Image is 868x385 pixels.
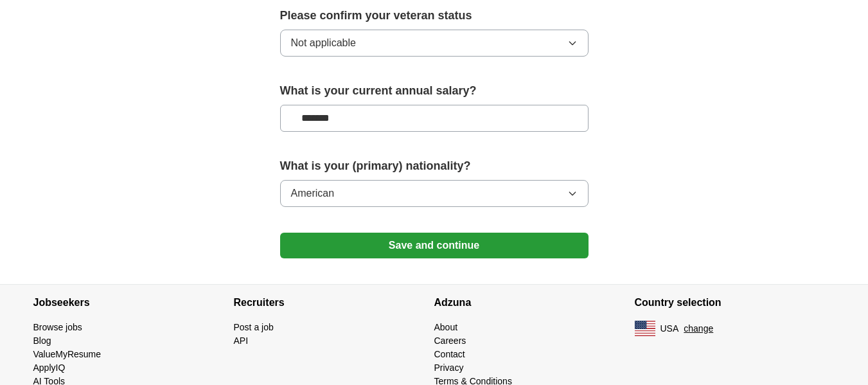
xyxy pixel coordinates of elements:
[291,35,356,51] span: Not applicable
[434,322,458,332] a: About
[434,349,465,359] a: Contact
[33,336,51,346] a: Blog
[280,82,589,100] label: What is your current annual salary?
[434,363,464,373] a: Privacy
[280,180,589,207] button: American
[234,336,249,346] a: API
[33,349,102,359] a: ValueMyResume
[33,322,82,332] a: Browse jobs
[434,336,466,346] a: Careers
[684,322,713,336] button: change
[660,322,679,336] span: USA
[635,285,835,321] h4: Country selection
[280,30,589,57] button: Not applicable
[280,233,589,258] button: Save and continue
[280,7,589,24] label: Please confirm your veteran status
[234,322,274,332] a: Post a job
[280,157,589,175] label: What is your (primary) nationality?
[635,321,655,336] img: US flag
[291,186,335,201] span: American
[33,363,66,373] a: ApplyIQ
